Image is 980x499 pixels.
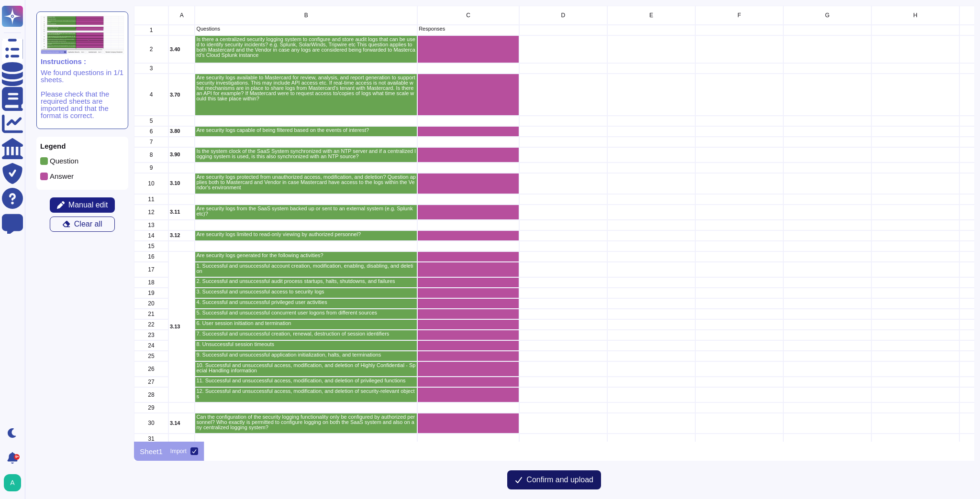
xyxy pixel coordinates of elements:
[649,12,653,18] span: E
[50,157,78,164] p: Question
[825,12,830,18] span: G
[14,454,20,460] div: 9+
[197,75,416,101] p: Are security logs available to Mastercard for review, analysis, and report generation to support ...
[134,126,168,137] div: 6
[170,181,193,186] p: 3.10
[526,476,593,484] span: Confirm and upload
[134,205,168,220] div: 12
[197,389,416,399] p: 12. Successful and unsuccessful access, modification, and deletion of security-relevant objects
[561,12,566,18] span: D
[134,309,168,319] div: 21
[134,220,168,230] div: 13
[134,173,168,194] div: 10
[197,174,416,190] p: Are security logs protected from unauthorized access, modification, and deletion? Question applie...
[170,129,193,134] p: 3.80
[140,448,163,455] p: Sheet1
[170,92,193,98] p: 3.70
[170,47,193,52] p: 3.40
[170,448,187,454] div: Import
[170,209,193,215] p: 3.11
[40,142,124,150] p: Legend
[134,262,168,277] div: 17
[134,147,168,163] div: 8
[50,197,115,213] button: Manual edit
[134,387,168,402] div: 28
[197,206,416,217] p: Are security logs from the SaaS system backed up or sent to an external system (e.g. Splunk etc)?
[197,363,416,373] p: 10. Successful and unsuccessful access, modification, and deletion of Highly Confidential - Speci...
[170,421,193,426] p: 3.14
[134,288,168,298] div: 19
[134,434,168,444] div: 31
[74,220,102,228] span: Clear all
[197,149,416,159] p: Is the system clock of the SaaS System synchronized with an NTP server and if a centralized loggi...
[419,26,518,32] p: Responses
[170,324,193,329] p: 3.13
[197,352,416,358] p: 9. Successful and unsuccessful application initialization, halts, and terminations
[134,413,168,434] div: 30
[41,69,124,119] p: We found questions in 1/1 sheets. Please check that the required sheets are imported and that the...
[134,340,168,351] div: 24
[134,361,168,377] div: 26
[134,402,168,413] div: 29
[2,472,28,493] button: user
[197,300,416,305] p: 4. Successful and unsuccessful privileged user activities
[134,377,168,387] div: 27
[134,351,168,361] div: 25
[197,378,416,383] p: 11. Successful and unsuccessful access, modification, and deletion of privileged functions
[197,37,416,58] p: Is there a centralized security logging system to configure and store audit logs that can be used...
[4,474,21,491] img: user
[134,163,168,173] div: 9
[134,25,168,35] div: 1
[197,414,416,430] p: Can the configuration of the security logging functionality only be configured by authorized pers...
[134,330,168,340] div: 23
[170,233,193,238] p: 3.12
[134,241,168,251] div: 15
[197,289,416,294] p: 3. Successful and unsuccessful access to security logs
[50,173,74,180] p: Answer
[170,152,193,157] p: 3.90
[134,35,168,63] div: 2
[134,230,168,241] div: 14
[197,253,416,258] p: Are security logs generated for the following activities?
[134,63,168,74] div: 3
[197,232,416,237] p: Are security logs limited to read-only viewing by authorized personnel?
[467,12,471,18] span: C
[134,319,168,330] div: 22
[197,331,416,336] p: 7. Successful and unsuccessful creation, renewal, destruction of session identifiers
[180,12,184,18] span: A
[134,137,168,147] div: 7
[134,74,168,115] div: 4
[134,298,168,309] div: 20
[197,279,416,284] p: 2. Successful and unsuccessful audit process startups, halts, shutdowns, and failures
[738,12,741,18] span: F
[134,277,168,288] div: 18
[134,251,168,262] div: 16
[41,58,124,65] p: Instructions :
[134,194,168,205] div: 11
[197,128,416,133] p: Are security logs capable of being filtered based on the events of interest?
[197,26,416,32] p: Questions
[197,263,416,274] p: 1. Successful and unsuccessful account creation, modification, enabling, disabling, and deletion
[197,342,416,347] p: 8. Unsuccessful session timeouts
[50,217,115,232] button: Clear all
[304,12,308,18] span: B
[507,470,601,489] button: Confirm and upload
[134,6,974,442] div: grid
[197,310,416,315] p: 5. Successful and unsuccessful concurrent user logons from different sources
[197,321,416,326] p: 6. User session initiation and termination
[134,116,168,126] div: 5
[68,201,108,209] span: Manual edit
[41,16,124,54] img: instruction
[913,12,918,18] span: H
